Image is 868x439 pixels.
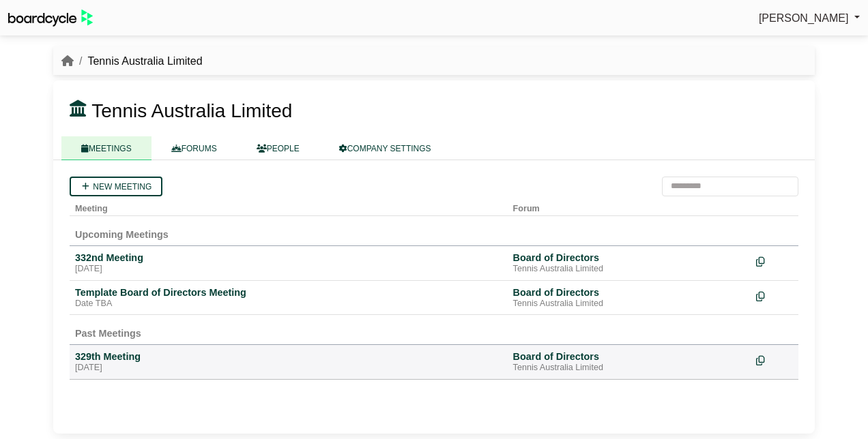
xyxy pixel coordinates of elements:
div: Board of Directors [513,286,746,299]
a: [PERSON_NAME] [759,10,860,27]
a: PEOPLE [237,136,319,160]
div: Board of Directors [513,350,746,363]
div: Tennis Australia Limited [513,299,746,309]
a: Template Board of Directors Meeting Date TBA [75,286,502,309]
a: 329th Meeting [DATE] [75,350,502,374]
div: Make a copy [756,286,793,305]
a: MEETINGS [61,136,151,160]
span: Upcoming Meetings [75,229,169,240]
img: BoardcycleBlackGreen-aaafeed430059cb809a45853b8cf6d952af9d84e6e89e1f1685b34bfd5cb7d64.svg [8,10,93,27]
th: Forum [508,196,751,216]
a: Board of Directors Tennis Australia Limited [513,286,746,309]
span: [PERSON_NAME] [759,12,849,24]
div: 329th Meeting [75,350,502,363]
a: FORUMS [151,136,237,160]
div: Date TBA [75,299,502,309]
div: Make a copy [756,252,793,270]
li: Tennis Australia Limited [74,52,203,70]
div: Tennis Australia Limited [513,363,746,374]
a: Board of Directors Tennis Australia Limited [513,252,746,275]
div: Board of Directors [513,252,746,264]
nav: breadcrumb [61,52,203,70]
a: COMPANY SETTINGS [319,136,451,160]
a: 332nd Meeting [DATE] [75,252,502,275]
div: Tennis Australia Limited [513,264,746,275]
div: [DATE] [75,363,502,374]
div: [DATE] [75,264,502,275]
div: Template Board of Directors Meeting [75,286,502,299]
span: Past Meetings [75,328,141,339]
div: 332nd Meeting [75,252,502,264]
a: New meeting [70,177,162,196]
div: Make a copy [756,350,793,369]
span: Tennis Australia Limited [91,100,292,121]
th: Meeting [70,196,508,216]
a: Board of Directors Tennis Australia Limited [513,350,746,374]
